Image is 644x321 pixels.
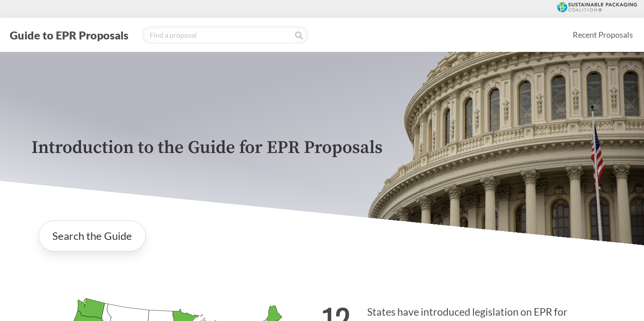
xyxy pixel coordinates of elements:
[7,28,131,42] button: Guide to EPR Proposals
[39,220,146,251] a: Search the Guide
[569,25,637,45] a: Recent Proposals
[142,26,308,44] input: Find a proposal
[31,138,613,158] p: Introduction to the Guide for EPR Proposals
